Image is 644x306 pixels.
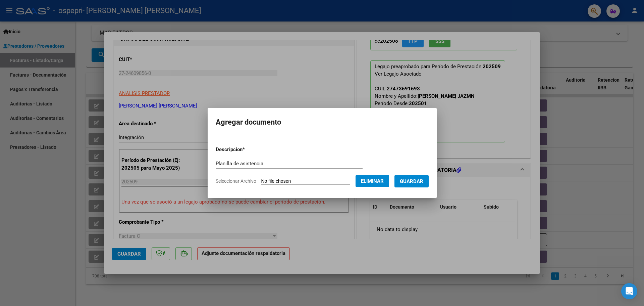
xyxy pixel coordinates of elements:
button: Guardar [394,175,429,187]
button: Eliminar [356,175,389,187]
h2: Agregar documento [216,116,429,129]
div: Open Intercom Messenger [621,283,637,299]
span: Guardar [400,178,423,184]
p: Descripcion [216,146,280,154]
span: Eliminar [361,178,384,184]
span: Seleccionar Archivo [216,178,256,184]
